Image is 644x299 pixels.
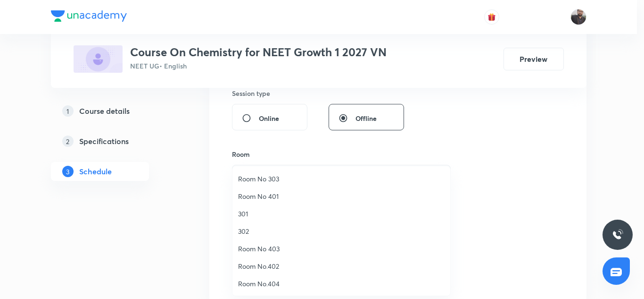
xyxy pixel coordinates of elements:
[238,191,445,201] span: Room No 401
[238,261,445,271] span: Room No.402
[238,174,445,184] span: Room No 303
[238,279,445,289] span: Room No.404
[238,244,445,254] span: Room No 403
[238,226,445,236] span: 302
[238,209,445,219] span: 301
